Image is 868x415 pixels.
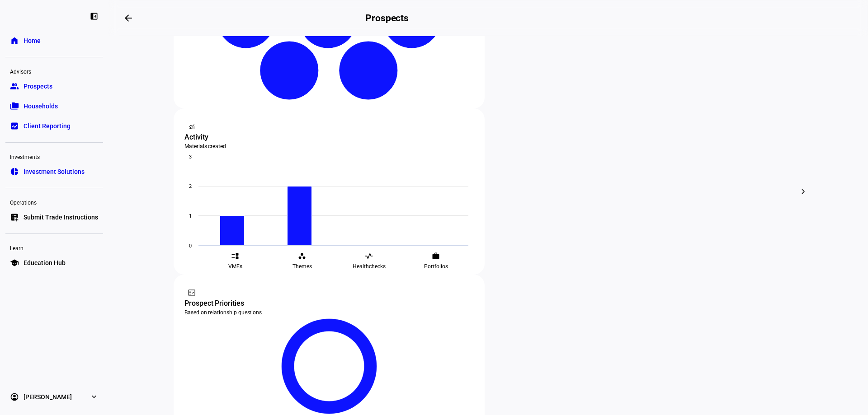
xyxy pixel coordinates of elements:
div: Operations [5,196,103,208]
span: [PERSON_NAME] [24,392,72,401]
eth-mat-symbol: expand_more [90,392,99,401]
div: Materials created [184,143,474,150]
div: Prospect Priorities [184,298,474,309]
div: Advisors [5,65,103,77]
eth-mat-symbol: vital_signs [365,252,373,260]
a: groupProspects [5,77,103,95]
eth-mat-symbol: school [10,258,19,267]
span: Education Hub [24,258,66,267]
span: Submit Trade Instructions [24,213,98,222]
mat-icon: monitoring [187,122,196,131]
eth-mat-symbol: list_alt_add [10,213,19,222]
eth-mat-symbol: home [10,36,19,45]
eth-mat-symbol: account_circle [10,392,19,401]
span: Home [24,36,41,45]
span: Client Reporting [24,121,71,131]
eth-mat-symbol: work [432,252,440,260]
span: Portfolios [424,263,448,270]
a: bid_landscapeClient Reporting [5,117,103,135]
mat-icon: fact_check [187,288,196,297]
span: Prospects [24,82,52,91]
mat-icon: arrow_backwards [123,13,134,23]
eth-mat-symbol: bid_landscape [10,121,19,131]
mat-icon: chevron_right [798,186,809,197]
span: Investment Solutions [24,167,85,176]
div: Based on relationship questions [184,309,474,316]
eth-mat-symbol: left_panel_close [90,12,99,21]
a: homeHome [5,32,103,50]
eth-mat-symbol: group [10,82,19,91]
eth-mat-symbol: folder_copy [10,102,19,111]
a: pie_chartInvestment Solutions [5,163,103,181]
text: 0 [189,243,192,249]
span: Households [24,102,58,111]
text: 3 [189,154,192,160]
a: folder_copyHouseholds [5,97,103,115]
div: Activity [184,132,474,143]
div: Investments [5,150,103,163]
eth-mat-symbol: workspaces [298,252,306,260]
h2: Prospects [365,13,409,23]
span: VMEs [228,263,242,270]
text: 2 [189,183,192,189]
span: Healthchecks [353,263,386,270]
eth-mat-symbol: event_list [231,252,239,260]
text: 1 [189,213,192,219]
eth-mat-symbol: pie_chart [10,167,19,176]
span: Themes [292,263,312,270]
div: Learn [5,241,103,254]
